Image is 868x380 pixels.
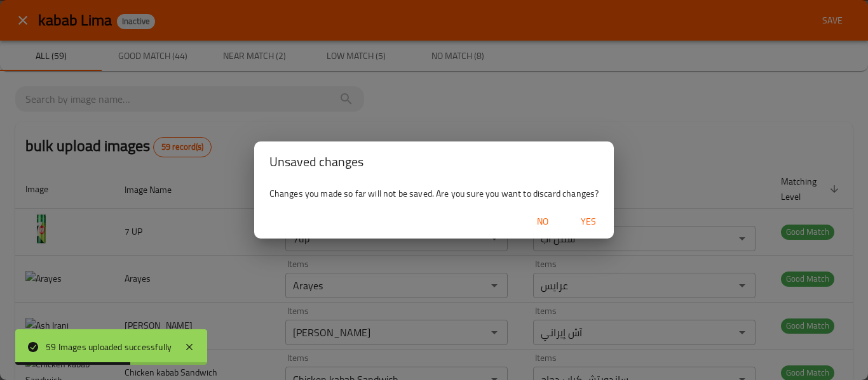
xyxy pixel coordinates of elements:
[46,340,172,354] div: 59 Images uploaded successfully
[254,182,614,205] div: Changes you made so far will not be saved. Are you sure you want to discard changes?
[522,210,563,233] button: No
[269,152,599,172] h2: Unsaved changes
[573,214,604,230] span: Yes
[527,214,558,230] span: No
[568,210,609,233] button: Yes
